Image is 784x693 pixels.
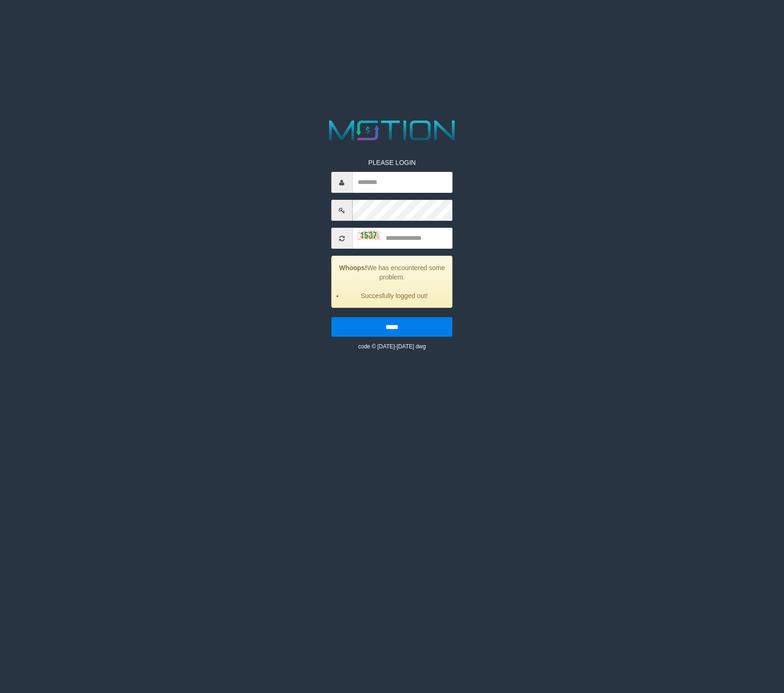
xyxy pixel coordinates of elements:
div: We has encountered some problem. [331,256,452,308]
li: Succesfully logged out! [343,291,445,300]
img: MOTION_logo.png [323,117,461,144]
p: PLEASE LOGIN [331,158,452,167]
small: code © [DATE]-[DATE] dwg [358,343,426,350]
img: captcha [357,231,380,240]
strong: Whoops! [339,264,367,272]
